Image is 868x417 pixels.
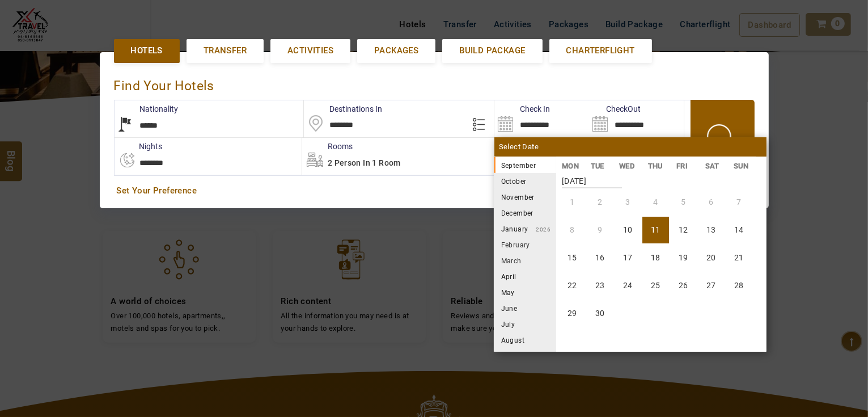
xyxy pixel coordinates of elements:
li: November [494,189,556,205]
a: Packages [357,39,435,62]
a: Charterflight [549,39,652,62]
li: August [494,332,556,348]
li: February [494,237,556,252]
li: Tuesday, 23 September 2025 [587,272,613,299]
a: Hotels [114,39,180,62]
li: Saturday, 27 September 2025 [698,272,725,299]
li: Wednesday, 17 September 2025 [615,245,641,271]
li: THU [642,160,671,172]
li: May [494,284,556,300]
input: Search [494,100,589,137]
span: 2 Person in 1 Room [328,158,401,167]
li: SUN [728,160,757,172]
li: Saturday, 13 September 2025 [698,217,725,243]
li: Wednesday, 24 September 2025 [615,272,641,299]
li: SAT [699,160,728,172]
li: Thursday, 18 September 2025 [642,245,669,271]
li: June [494,300,556,316]
label: Nationality [115,103,179,115]
a: Set Your Preference [117,185,752,197]
li: January [494,221,556,237]
li: Tuesday, 30 September 2025 [587,300,613,327]
input: Search [589,100,684,137]
li: Friday, 26 September 2025 [670,272,697,299]
li: October [494,173,556,189]
li: Thursday, 11 September 2025 [642,217,669,243]
li: WED [613,160,642,172]
li: April [494,268,556,284]
a: Activities [270,39,350,62]
a: Build Package [442,39,542,62]
label: CheckOut [589,103,641,115]
li: FRI [671,160,700,172]
li: Sunday, 14 September 2025 [726,217,752,243]
li: Friday, 19 September 2025 [670,245,697,271]
div: Find Your Hotels [114,66,755,100]
li: Sunday, 28 September 2025 [726,272,752,299]
li: March [494,252,556,268]
li: Friday, 12 September 2025 [670,217,697,243]
li: Monday, 29 September 2025 [559,300,586,327]
div: Select Date [494,137,767,157]
a: Transfer [187,39,264,62]
strong: [DATE] [562,168,622,188]
span: Hotels [131,45,163,57]
li: July [494,316,556,332]
li: Saturday, 20 September 2025 [698,245,725,271]
li: September [494,157,556,173]
li: Monday, 22 September 2025 [559,272,586,299]
label: Destinations In [304,103,382,115]
small: 2026 [528,226,551,233]
label: Rooms [302,141,353,152]
li: Sunday, 21 September 2025 [726,245,752,271]
span: Activities [287,45,333,57]
li: MON [556,160,585,172]
span: Build Package [459,45,525,57]
li: TUE [585,160,613,172]
li: Monday, 15 September 2025 [559,245,586,271]
span: Transfer [204,45,247,57]
small: 2025 [536,163,615,169]
label: nights [114,141,163,152]
li: Tuesday, 16 September 2025 [587,245,613,271]
span: Packages [374,45,418,57]
li: Wednesday, 10 September 2025 [615,217,641,243]
span: Charterflight [566,45,635,57]
label: Check In [494,103,550,115]
li: December [494,205,556,221]
li: Thursday, 25 September 2025 [642,272,669,299]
